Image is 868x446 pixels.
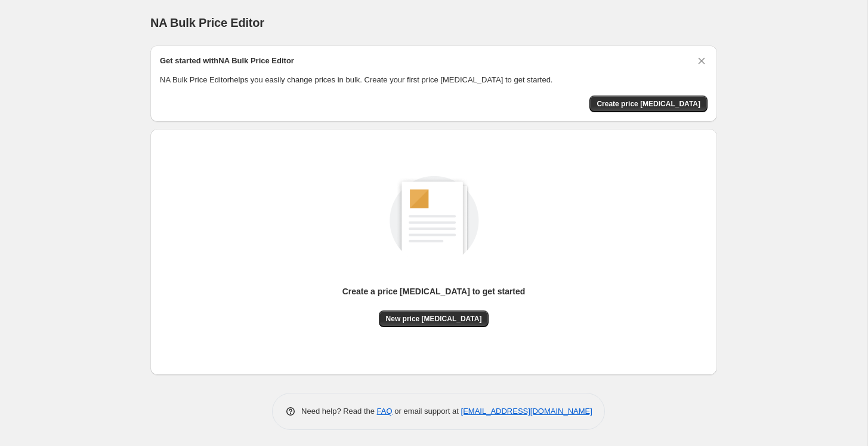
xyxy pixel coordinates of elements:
[589,96,708,112] button: Create price change job
[301,407,377,416] span: Need help? Read the
[160,55,294,67] h2: Get started with NA Bulk Price Editor
[597,99,700,109] span: Create price [MEDICAL_DATA]
[150,16,264,29] span: NA Bulk Price Editor
[386,314,482,324] span: New price [MEDICAL_DATA]
[393,407,461,416] span: or email support at
[461,407,592,416] a: [EMAIL_ADDRESS][DOMAIN_NAME]
[696,55,708,67] button: Dismiss card
[379,310,489,327] button: New price [MEDICAL_DATA]
[377,407,393,416] a: FAQ
[342,285,526,297] p: Create a price [MEDICAL_DATA] to get started
[160,74,708,86] p: NA Bulk Price Editor helps you easily change prices in bulk. Create your first price [MEDICAL_DAT...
